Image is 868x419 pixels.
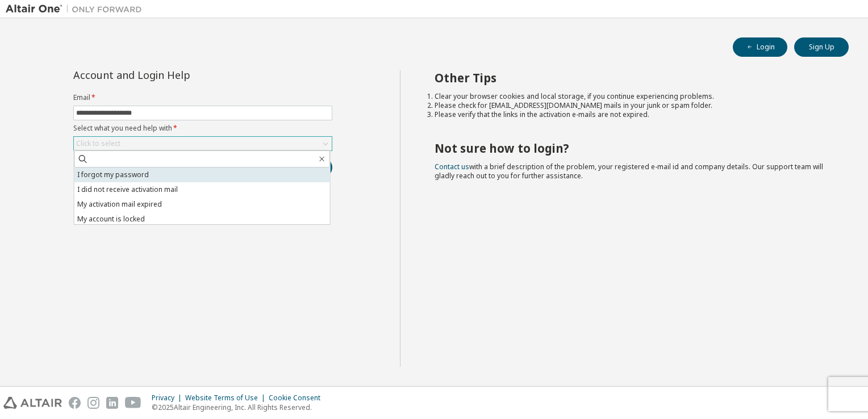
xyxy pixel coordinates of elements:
[152,403,327,412] p: © 2025 Altair Engineering, Inc. All Rights Reserved.
[3,397,62,409] img: altair_logo.svg
[152,393,185,403] div: Privacy
[733,37,787,57] button: Login
[87,397,99,409] img: instagram.svg
[73,124,332,133] label: Select what you need help with
[74,167,330,182] li: I forgot my password
[69,397,81,409] img: facebook.svg
[435,92,829,101] li: Clear your browser cookies and local storage, if you continue experiencing problems.
[435,141,829,156] h2: Not sure how to login?
[435,162,823,181] span: with a brief description of the problem, your registered e-mail id and company details. Our suppo...
[76,139,120,148] div: Click to select
[794,37,849,57] button: Sign Up
[73,93,332,102] label: Email
[435,162,469,171] a: Contact us
[269,393,327,403] div: Cookie Consent
[125,397,141,409] img: youtube.svg
[435,110,829,119] li: Please verify that the links in the activation e-mails are not expired.
[435,70,829,85] h2: Other Tips
[106,397,118,409] img: linkedin.svg
[73,70,281,79] div: Account and Login Help
[435,101,829,110] li: Please check for [EMAIL_ADDRESS][DOMAIN_NAME] mails in your junk or spam folder.
[74,137,332,150] div: Click to select
[6,3,148,15] img: Altair One
[185,393,269,403] div: Website Terms of Use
